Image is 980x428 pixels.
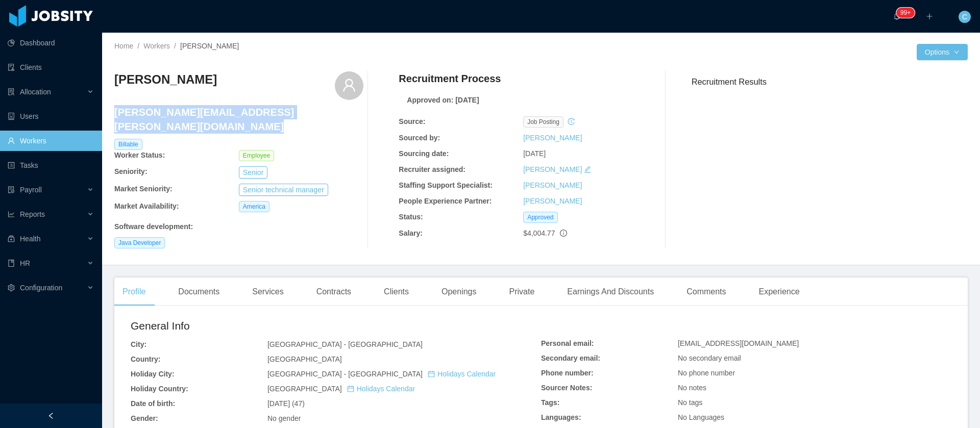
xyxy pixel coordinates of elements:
div: Profile [114,278,154,306]
b: Gender: [131,414,158,422]
span: / [174,42,176,50]
b: Sourced by: [399,134,440,142]
span: Approved [523,212,557,223]
a: icon: auditClients [8,57,94,78]
b: Phone number: [541,369,594,377]
span: HR [20,259,30,267]
a: [PERSON_NAME] [523,197,582,205]
span: No secondary email [678,354,741,362]
a: icon: profileTasks [8,155,94,175]
span: [GEOGRAPHIC_DATA] [267,355,342,363]
a: icon: calendarHolidays Calendar [347,385,415,393]
span: [DATE] (47) [267,399,305,408]
b: People Experience Partner: [399,197,492,205]
span: No phone number [678,369,735,377]
span: Java Developer [114,237,165,248]
b: Status: [399,213,423,221]
i: icon: line-chart [8,211,15,218]
i: icon: bell [893,13,900,20]
a: [PERSON_NAME] [523,165,582,173]
b: Languages: [541,413,581,421]
div: Documents [170,278,228,306]
b: Market Seniority: [114,185,173,193]
span: [GEOGRAPHIC_DATA] - [GEOGRAPHIC_DATA] [267,370,496,378]
i: icon: medicine-box [8,235,15,242]
i: icon: file-protect [8,186,15,193]
a: icon: robotUsers [8,106,94,127]
div: Services [244,278,291,306]
b: Staffing Support Specialist: [399,181,493,189]
span: Billable [114,139,142,150]
span: / [137,42,139,50]
h3: Recruitment Results [692,75,968,88]
i: icon: edit [584,166,591,173]
div: Clients [376,278,417,306]
span: [DATE] [523,149,546,158]
i: icon: plus [926,13,933,20]
button: Senior [239,166,267,179]
div: Comments [678,278,734,306]
span: $4,004.77 [523,229,555,237]
b: Market Availability: [114,202,179,210]
b: Software development : [114,222,193,231]
span: C [962,11,967,23]
span: America [239,201,269,212]
span: Health [20,235,40,243]
span: info-circle [560,230,567,237]
i: icon: solution [8,88,15,95]
sup: 207 [896,8,915,18]
span: [PERSON_NAME] [180,42,239,50]
span: Reports [20,210,45,218]
b: Holiday Country: [131,385,188,393]
b: Tags: [541,398,559,407]
b: Date of birth: [131,399,175,408]
i: icon: user [342,78,356,92]
a: [PERSON_NAME] [523,181,582,189]
i: icon: history [568,118,575,125]
span: [EMAIL_ADDRESS][DOMAIN_NAME] [678,339,799,347]
h4: Recruitment Process [399,71,501,86]
b: City: [131,340,146,348]
a: [PERSON_NAME] [523,134,582,142]
b: Secondary email: [541,354,600,362]
span: Allocation [20,88,51,96]
b: Holiday City: [131,370,175,378]
i: icon: calendar [347,385,354,392]
b: Sourcer Notes: [541,384,592,392]
button: Optionsicon: down [917,44,968,60]
i: icon: calendar [428,370,435,377]
h4: [PERSON_NAME][EMAIL_ADDRESS][PERSON_NAME][DOMAIN_NAME] [114,105,363,134]
span: Employee [239,150,274,161]
div: Experience [751,278,808,306]
a: Workers [143,42,170,50]
span: job posting [523,116,563,128]
i: icon: setting [8,284,15,291]
b: Approved on: [DATE] [407,96,479,104]
div: No tags [678,397,951,408]
b: Personal email: [541,339,594,347]
span: No Languages [678,413,724,421]
span: No gender [267,414,301,422]
a: icon: pie-chartDashboard [8,33,94,53]
b: Worker Status: [114,151,165,159]
a: Home [114,42,133,50]
div: Earnings And Discounts [559,278,662,306]
span: Payroll [20,186,42,194]
button: Senior technical manager [239,184,328,196]
b: Sourcing date: [399,149,449,158]
b: Source: [399,117,425,125]
span: [GEOGRAPHIC_DATA] - [GEOGRAPHIC_DATA] [267,340,423,348]
span: No notes [678,384,706,392]
span: [GEOGRAPHIC_DATA] [267,385,415,393]
div: Private [501,278,543,306]
span: Configuration [20,284,62,292]
b: Country: [131,355,160,363]
i: icon: book [8,260,15,267]
h2: General Info [131,318,541,334]
a: icon: userWorkers [8,131,94,151]
div: Contracts [308,278,359,306]
h3: [PERSON_NAME] [114,71,217,88]
b: Seniority: [114,167,148,175]
a: icon: calendarHolidays Calendar [428,370,496,378]
b: Recruiter assigned: [399,165,465,173]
